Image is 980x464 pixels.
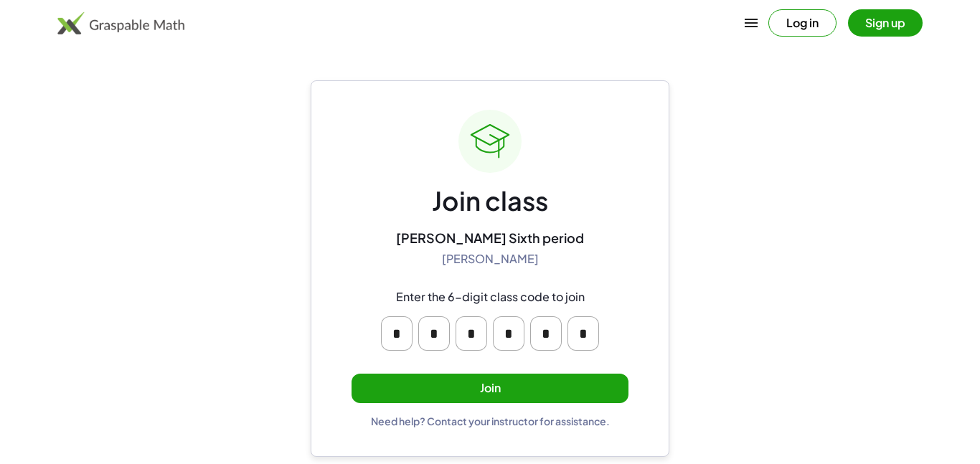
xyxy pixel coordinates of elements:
button: Join [352,374,628,403]
input: Please enter OTP character 3 [456,316,487,351]
input: Please enter OTP character 5 [530,316,562,351]
input: Please enter OTP character 6 [567,316,599,351]
div: Need help? Contact your instructor for assistance. [371,415,610,427]
div: Join class [432,184,548,218]
input: Please enter OTP character 4 [493,316,524,351]
div: Enter the 6-digit class code to join [396,290,585,305]
button: Sign up [848,9,923,37]
input: Please enter OTP character 2 [418,316,450,351]
div: [PERSON_NAME] Sixth period [396,229,584,246]
button: Log in [768,9,837,37]
div: [PERSON_NAME] [442,252,539,267]
input: Please enter OTP character 1 [381,316,413,351]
